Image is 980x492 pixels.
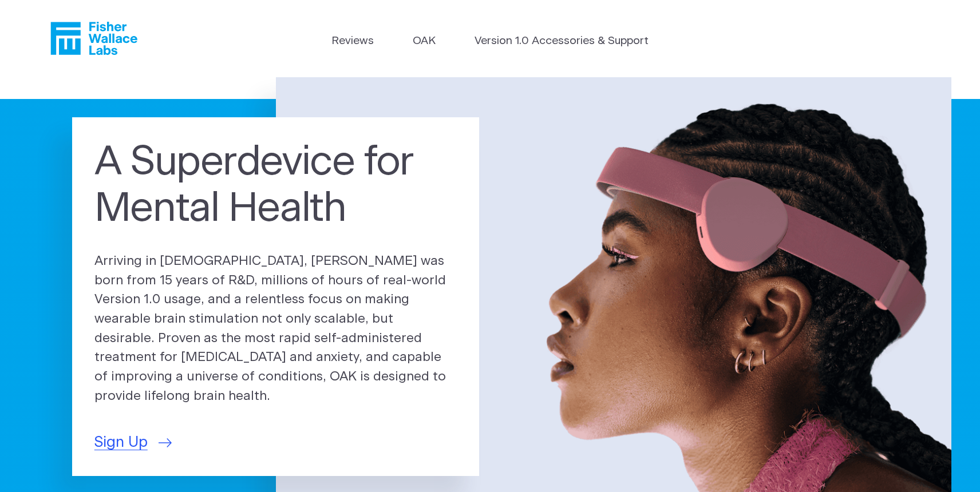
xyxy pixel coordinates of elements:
p: Arriving in [DEMOGRAPHIC_DATA], [PERSON_NAME] was born from 15 years of R&D, millions of hours of... [94,252,457,406]
a: Sign Up [94,431,172,454]
a: Version 1.0 Accessories & Support [475,33,649,50]
a: Reviews [331,33,374,50]
a: OAK [413,33,436,50]
h1: A Superdevice for Mental Health [94,140,457,232]
a: Fisher Wallace [50,22,137,55]
span: Sign Up [94,431,148,454]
